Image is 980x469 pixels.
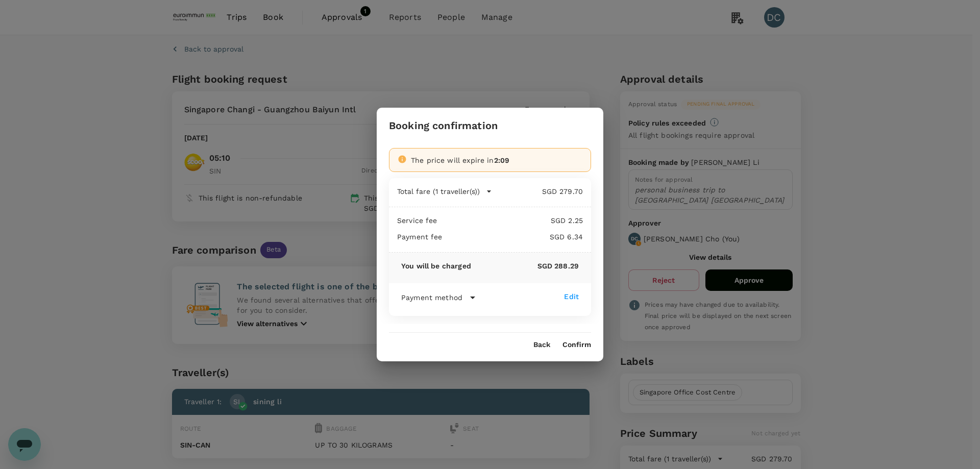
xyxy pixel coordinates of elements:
[397,186,480,196] p: Total fare (1 traveller(s))
[397,232,443,242] p: Payment fee
[389,120,498,132] h3: Booking confirmation
[533,341,550,349] button: Back
[494,156,510,164] span: 2:09
[471,261,579,271] p: SGD 288.29
[562,341,591,349] button: Confirm
[437,215,583,226] p: SGD 2.25
[443,232,583,242] p: SGD 6.34
[492,186,583,196] p: SGD 279.70
[397,186,492,196] button: Total fare (1 traveller(s))
[401,261,471,271] p: You will be charged
[397,215,437,226] p: Service fee
[564,291,579,302] div: Edit
[401,292,462,303] p: Payment method
[411,155,582,165] div: The price will expire in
